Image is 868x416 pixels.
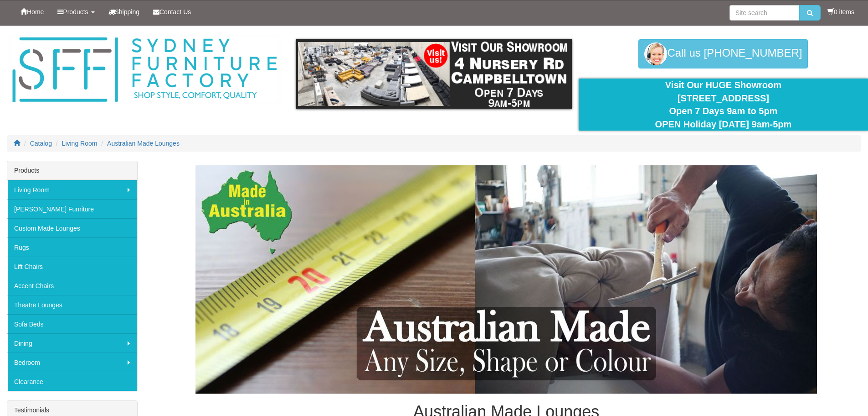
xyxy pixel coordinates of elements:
[729,5,799,21] input: Site search
[51,0,101,23] a: Products
[115,8,140,16] span: Shipping
[146,0,198,23] a: Contact Us
[7,295,137,314] a: Theatre Lounges
[586,79,861,131] div: Visit Our HUGE Showroom [STREET_ADDRESS] Open 7 Days 9am to 5pm OPEN Holiday [DATE] 9am-5pm
[63,8,88,16] span: Products
[62,140,98,147] a: Living Room
[7,161,137,180] div: Products
[7,199,137,218] a: [PERSON_NAME] Furniture
[7,314,137,333] a: Sofa Beds
[7,353,137,372] a: Bedroom
[7,257,137,276] a: Lift Chairs
[14,0,51,23] a: Home
[7,276,137,295] a: Accent Chairs
[195,165,817,394] img: Australian Made Lounges
[107,140,180,147] a: Australian Made Lounges
[7,372,137,391] a: Clearance
[159,8,191,16] span: Contact Us
[296,39,572,109] img: showroom.gif
[7,180,137,199] a: Living Room
[7,237,137,257] a: Rugs
[7,333,137,353] a: Dining
[7,218,137,237] a: Custom Made Lounges
[8,35,281,105] img: Sydney Furniture Factory
[102,0,147,23] a: Shipping
[30,140,52,147] a: Catalog
[27,8,44,16] span: Home
[827,7,854,16] li: 0 items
